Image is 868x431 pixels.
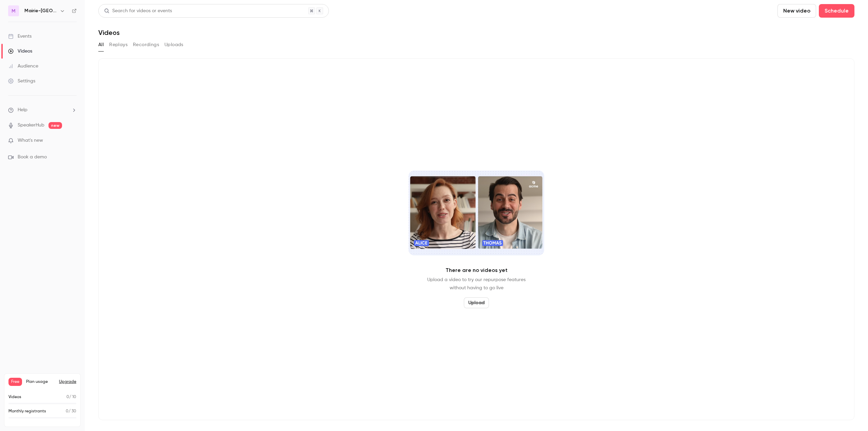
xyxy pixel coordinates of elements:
button: Replays [109,39,127,50]
span: 0 [66,409,68,413]
div: Videos [8,48,32,55]
div: Search for videos or events [104,7,172,15]
p: There are no videos yet [446,266,508,274]
h6: Mairie-[GEOGRAPHIC_DATA] [24,7,57,14]
h1: Videos [98,28,120,37]
button: Uploads [164,39,183,50]
button: Upgrade [59,379,76,385]
li: help-dropdown-opener [8,106,77,114]
p: Monthly registrants [8,408,46,414]
button: All [98,39,104,50]
p: / 10 [66,394,76,400]
button: New video [777,4,816,18]
div: Settings [8,78,35,84]
a: SpeakerHub [18,122,44,129]
button: Schedule [819,4,854,18]
button: Recordings [133,39,159,50]
div: Events [8,33,32,40]
span: 0 [66,395,69,399]
span: Help [18,106,27,114]
span: Free [8,378,22,386]
span: What's new [18,137,43,144]
p: / 30 [66,408,76,414]
div: Audience [8,63,38,70]
button: Upload [464,297,489,308]
span: new [48,122,62,129]
span: M [12,7,16,15]
p: Upload a video to try our repurpose features without having to go live [427,276,526,292]
span: Book a demo [18,154,47,161]
p: Videos [8,394,21,400]
section: Videos [98,4,854,427]
span: Plan usage [26,379,55,385]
